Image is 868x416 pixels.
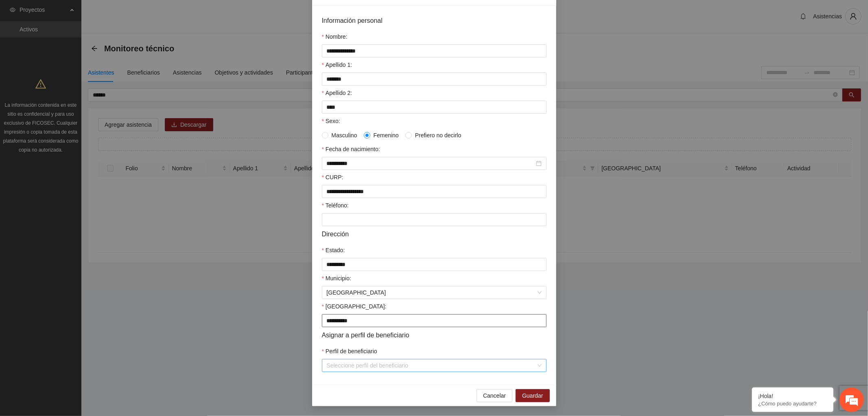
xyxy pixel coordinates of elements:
[322,15,383,26] span: Información personal
[322,201,349,210] label: Teléfono:
[370,131,402,140] span: Femenino
[758,393,827,399] div: ¡Hola!
[328,131,361,140] span: Masculino
[322,314,547,327] input: Colonia:
[322,73,547,86] input: Apellido 1:
[322,246,345,255] label: Estado:
[322,330,409,340] span: Asignar a perfil de beneficiario
[322,229,349,239] span: Dirección
[322,302,387,311] label: Colonia:
[327,359,536,372] input: Perfil de beneficiario
[516,389,549,402] button: Guardar
[412,131,465,140] span: Prefiero no decirlo
[322,145,380,154] label: Fecha de nacimiento:
[322,88,352,97] label: Apellido 2:
[133,4,153,24] div: Minimizar ventana de chat en vivo
[327,159,534,168] input: Fecha de nacimiento:
[522,391,543,400] span: Guardar
[322,185,547,198] input: CURP:
[322,32,348,41] label: Nombre:
[4,222,155,251] textarea: Escriba su mensaje y pulse “Intro”
[322,60,352,69] label: Apellido 1:
[322,117,340,125] label: Sexo:
[322,274,351,283] label: Municipio:
[47,109,112,191] span: Estamos en línea.
[322,173,343,182] label: CURP:
[327,286,542,299] span: Chihuahua
[322,213,547,226] input: Teléfono:
[483,391,506,400] span: Cancelar
[322,258,547,271] input: Estado:
[42,42,137,52] div: Chatee con nosotros ahora
[322,101,547,114] input: Apellido 2:
[477,389,512,402] button: Cancelar
[322,44,547,57] input: Nombre:
[758,401,827,407] p: ¿Cómo puedo ayudarte?
[322,347,377,356] label: Perfil de beneficiario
